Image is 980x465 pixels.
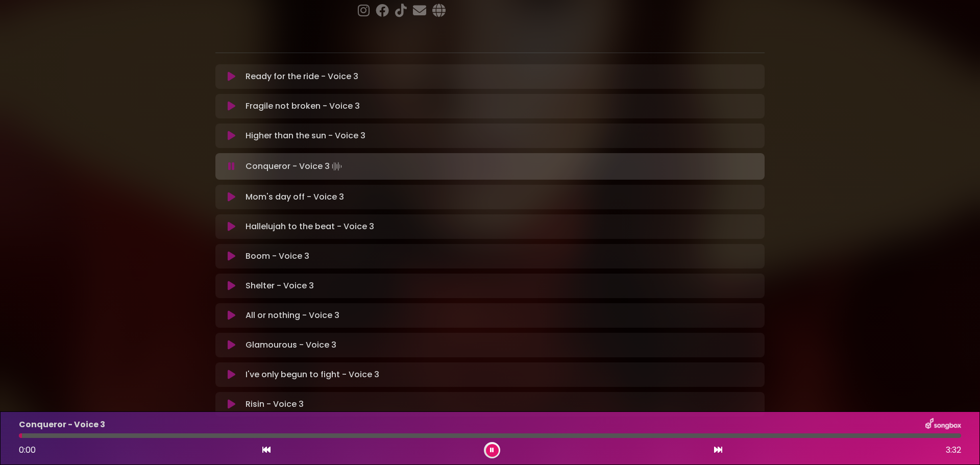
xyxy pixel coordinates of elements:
p: All or nothing - Voice 3 [246,309,339,322]
p: Conqueror - Voice 3 [246,159,344,174]
p: Risin - Voice 3 [246,398,304,410]
p: Ready for the ride - Voice 3 [246,70,358,83]
span: 0:00 [19,444,36,456]
p: Glamourous - Voice 3 [246,339,336,351]
p: Higher than the sun - Voice 3 [246,130,365,142]
span: 3:32 [946,444,961,456]
p: Hallelujah to the beat - Voice 3 [246,221,374,233]
p: Conqueror - Voice 3 [19,419,105,431]
p: Boom - Voice 3 [246,250,309,262]
img: waveform4.gif [330,159,344,174]
p: Mom's day off - Voice 3 [246,191,344,203]
p: Fragile not broken - Voice 3 [246,100,360,112]
p: I've only begun to fight - Voice 3 [246,369,379,381]
p: Shelter - Voice 3 [246,280,314,292]
img: songbox-logo-white.png [925,418,961,431]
